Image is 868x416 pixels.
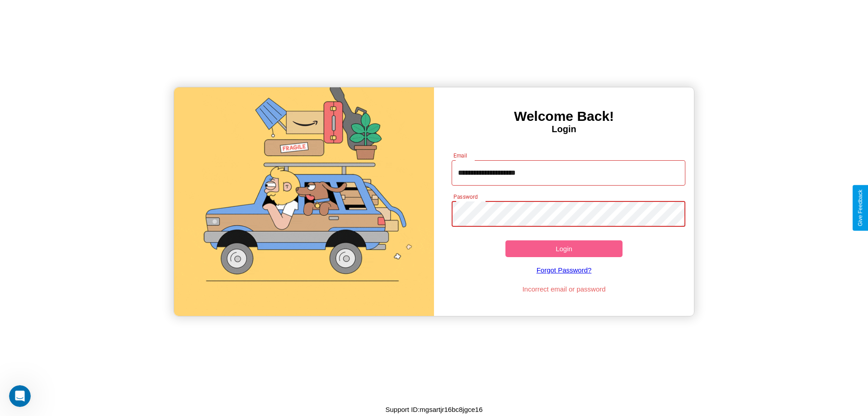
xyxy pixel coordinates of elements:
div: Give Feedback [857,190,863,226]
p: Support ID: mgsartjr16bc8jgce16 [385,403,482,416]
img: gif [174,87,434,316]
h3: Welcome Back! [434,109,694,124]
p: Incorrect email or password [447,283,681,295]
a: Forgot Password? [447,257,681,283]
h4: Login [434,124,694,134]
label: Password [453,193,477,201]
label: Email [453,152,467,159]
iframe: Intercom live chat [9,385,31,407]
button: Login [505,240,623,257]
